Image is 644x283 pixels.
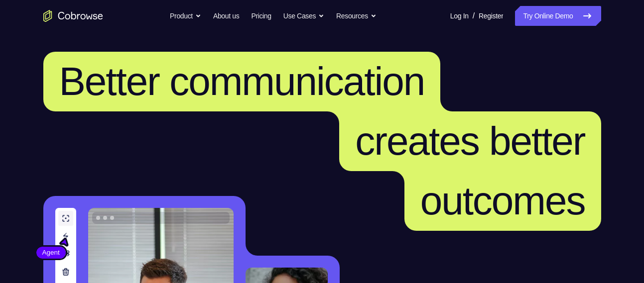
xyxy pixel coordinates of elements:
span: creates better [355,119,585,163]
a: Try Online Demo [515,6,601,26]
a: Go to the home page [43,10,103,22]
button: Resources [336,6,377,26]
a: Log In [450,6,469,26]
a: Pricing [251,6,271,26]
span: / [473,10,475,22]
a: About us [213,6,239,26]
span: Agent [36,248,66,258]
span: Better communication [59,59,425,103]
button: Product [170,6,201,26]
span: outcomes [420,179,585,223]
a: Register [479,6,503,26]
button: Use Cases [283,6,324,26]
